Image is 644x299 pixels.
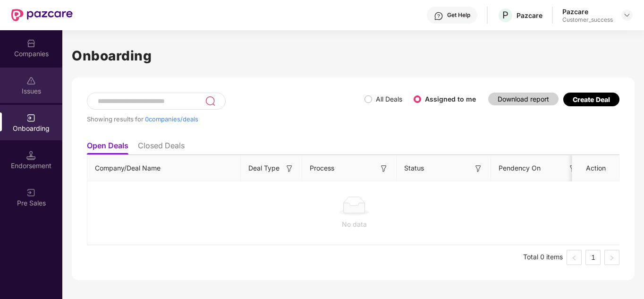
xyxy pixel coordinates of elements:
span: right [609,255,615,261]
span: P [502,9,508,21]
img: svg+xml;base64,PHN2ZyB3aWR0aD0iMTQuNSIgaGVpZ2h0PSIxNC41IiB2aWV3Qm94PSIwIDAgMTYgMTYiIGZpbGw9Im5vbm... [26,151,36,160]
img: svg+xml;base64,PHN2ZyB3aWR0aD0iMjAiIGhlaWdodD0iMjAiIHZpZXdCb3g9IjAgMCAyMCAyMCIgZmlsbD0ibm9uZSIgeG... [26,113,36,123]
li: Open Deals [87,141,128,154]
img: svg+xml;base64,PHN2ZyB3aWR0aD0iMTYiIGhlaWdodD0iMTYiIHZpZXdCb3g9IjAgMCAxNiAxNiIgZmlsbD0ibm9uZSIgeG... [379,164,389,173]
h1: Onboarding [72,45,635,66]
li: Previous Page [567,250,582,265]
th: Action [572,155,619,181]
th: Company/Deal Name [87,155,241,181]
button: left [567,250,582,265]
img: svg+xml;base64,PHN2ZyB3aWR0aD0iMjQiIGhlaWdodD0iMjUiIHZpZXdCb3g9IjAgMCAyNCAyNSIgZmlsbD0ibm9uZSIgeG... [205,95,216,107]
img: svg+xml;base64,PHN2ZyBpZD0iSGVscC0zMngzMiIgeG1sbnM9Imh0dHA6Ly93d3cudzMub3JnLzIwMDAvc3ZnIiB3aWR0aD... [434,11,443,21]
label: All Deals [376,95,402,103]
img: New Pazcare Logo [11,9,73,21]
span: Status [404,163,424,173]
img: svg+xml;base64,PHN2ZyB3aWR0aD0iMTYiIGhlaWdodD0iMTYiIHZpZXdCb3g9IjAgMCAxNiAxNiIgZmlsbD0ibm9uZSIgeG... [285,164,294,173]
img: svg+xml;base64,PHN2ZyBpZD0iRHJvcGRvd24tMzJ4MzIiIHhtbG5zPSJodHRwOi8vd3d3LnczLm9yZy8yMDAwL3N2ZyIgd2... [623,11,631,19]
img: svg+xml;base64,PHN2ZyB3aWR0aD0iMTYiIGhlaWdodD0iMTYiIHZpZXdCb3g9IjAgMCAxNiAxNiIgZmlsbD0ibm9uZSIgeG... [568,164,577,173]
div: Get Help [447,11,470,19]
li: Closed Deals [138,141,185,154]
button: right [604,250,619,265]
div: Showing results for [87,115,364,123]
button: Download report [488,93,559,105]
a: 1 [586,250,600,265]
img: svg+xml;base64,PHN2ZyBpZD0iSXNzdWVzX2Rpc2FibGVkIiB4bWxucz0iaHR0cDovL3d3dy53My5vcmcvMjAwMC9zdmciIH... [26,76,36,85]
li: Total 0 items [523,250,563,265]
span: Deal Type [248,163,280,173]
div: No data [95,219,613,230]
li: Next Page [604,250,619,265]
label: Assigned to me [425,95,476,103]
div: Customer_success [562,16,613,24]
div: Pazcare [517,11,542,20]
span: Process [310,163,334,173]
span: Pendency On [499,163,541,173]
li: 1 [585,250,601,265]
img: svg+xml;base64,PHN2ZyB3aWR0aD0iMTYiIGhlaWdodD0iMTYiIHZpZXdCb3g9IjAgMCAxNiAxNiIgZmlsbD0ibm9uZSIgeG... [474,164,483,173]
span: left [571,255,577,261]
span: 0 companies/deals [145,115,198,123]
img: svg+xml;base64,PHN2ZyB3aWR0aD0iMjAiIGhlaWdodD0iMjAiIHZpZXdCb3g9IjAgMCAyMCAyMCIgZmlsbD0ibm9uZSIgeG... [26,188,36,197]
img: svg+xml;base64,PHN2ZyBpZD0iQ29tcGFuaWVzIiB4bWxucz0iaHR0cDovL3d3dy53My5vcmcvMjAwMC9zdmciIHdpZHRoPS... [26,39,36,48]
div: Create Deal [573,95,610,103]
div: Pazcare [562,7,613,16]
